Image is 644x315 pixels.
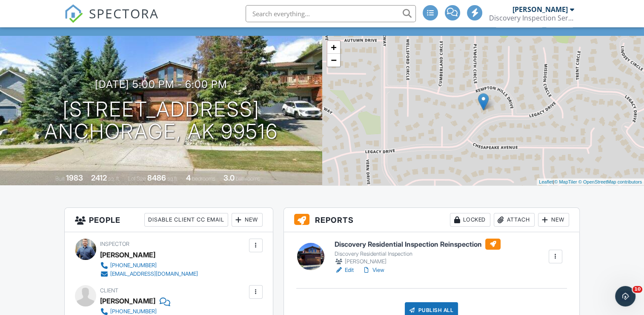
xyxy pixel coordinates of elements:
[100,261,198,270] a: [PHONE_NUMBER]
[95,79,227,90] h3: [DATE] 5:00 pm - 6:00 pm
[335,239,501,266] a: Discovery Residential Inspection Reinspection Discovery Residential Inspection [PERSON_NAME]
[110,262,157,269] div: [PHONE_NUMBER]
[110,271,198,277] div: [EMAIL_ADDRESS][DOMAIN_NAME]
[91,173,107,182] div: 2412
[538,213,569,227] div: New
[100,248,155,261] div: [PERSON_NAME]
[100,270,198,278] a: [EMAIL_ADDRESS][DOMAIN_NAME]
[44,98,278,143] h1: [STREET_ADDRESS] Anchorage, AK 99516
[450,213,490,227] div: Locked
[100,287,118,294] span: Client
[89,4,159,22] span: SPECTORA
[615,286,635,306] iframe: Intercom live chat
[327,41,340,54] a: Zoom in
[64,12,159,29] a: SPECTORA
[236,175,260,182] span: bathrooms
[327,54,340,67] a: Zoom out
[578,179,642,184] a: © OpenStreetMap contributors
[546,16,573,27] div: More
[110,308,157,315] div: [PHONE_NUMBER]
[128,175,146,182] span: Lot Size
[362,266,384,274] a: View
[335,266,354,274] a: Edit
[100,295,155,307] div: [PERSON_NAME]
[489,14,574,22] div: Discovery Inspection Services
[55,175,65,182] span: Built
[192,175,215,182] span: bedrooms
[223,173,235,182] div: 3.0
[147,173,166,182] div: 8486
[108,175,120,182] span: sq. ft.
[539,179,553,184] a: Leaflet
[64,4,83,23] img: The Best Home Inspection Software - Spectora
[186,173,191,182] div: 4
[100,241,129,247] span: Inspector
[335,257,501,266] div: [PERSON_NAME]
[537,178,644,186] div: |
[167,175,178,182] span: sq.ft.
[246,5,416,22] input: Search everything...
[284,208,579,232] h3: Reports
[633,286,642,293] span: 10
[65,208,272,232] h3: People
[144,213,228,227] div: Disable Client CC Email
[232,213,263,227] div: New
[512,5,568,14] div: [PERSON_NAME]
[335,251,501,257] div: Discovery Residential Inspection
[335,239,501,250] h6: Discovery Residential Inspection Reinspection
[554,179,577,184] a: © MapTiler
[66,173,83,182] div: 1983
[494,213,535,227] div: Attach
[495,16,543,27] div: Client View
